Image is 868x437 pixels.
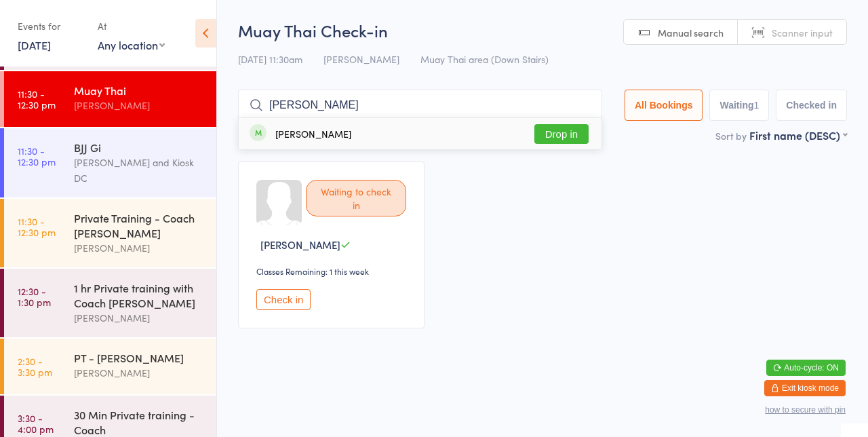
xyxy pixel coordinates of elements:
div: Events for [18,15,84,37]
div: Private Training - Coach [PERSON_NAME] [74,210,205,240]
span: Scanner input [772,26,833,39]
div: Waiting to check in [306,180,406,216]
time: 11:30 - 12:30 pm [18,216,56,237]
div: Classes Remaining: 1 this week [256,265,410,277]
h2: Muay Thai Check-in [238,19,847,41]
a: 11:30 -12:30 pmPrivate Training - Coach [PERSON_NAME][PERSON_NAME] [4,199,216,267]
button: Auto-cycle: ON [766,360,846,376]
div: [PERSON_NAME] [74,365,205,381]
span: [PERSON_NAME] [323,52,399,66]
div: At [98,15,165,37]
label: Sort by [715,129,747,142]
div: PT - [PERSON_NAME] [74,350,205,365]
button: Drop in [534,124,589,144]
time: 2:30 - 3:30 pm [18,356,52,377]
div: Any location [98,37,165,52]
div: 1 [754,100,759,111]
div: [PERSON_NAME] [74,310,205,326]
time: 3:30 - 4:00 pm [18,413,54,434]
input: Search [238,90,602,121]
button: All Bookings [625,90,703,121]
div: 1 hr Private training with Coach [PERSON_NAME] [74,280,205,310]
div: [PERSON_NAME] [275,128,351,139]
button: Checked in [776,90,847,121]
div: [PERSON_NAME] and Kiosk DC [74,155,205,186]
time: 11:30 - 12:30 pm [18,88,56,110]
div: Muay Thai [74,83,205,98]
div: First name (DESC) [749,128,847,142]
div: [PERSON_NAME] [74,98,205,113]
a: [DATE] [18,37,51,52]
button: how to secure with pin [765,405,846,415]
time: 11:30 - 12:30 pm [18,145,56,167]
span: Muay Thai area (Down Stairs) [420,52,549,66]
div: BJJ Gi [74,140,205,155]
a: 12:30 -1:30 pm1 hr Private training with Coach [PERSON_NAME][PERSON_NAME] [4,269,216,337]
button: Waiting1 [709,90,769,121]
span: [PERSON_NAME] [260,237,340,252]
a: 11:30 -12:30 pmBJJ Gi[PERSON_NAME] and Kiosk DC [4,128,216,197]
a: 2:30 -3:30 pmPT - [PERSON_NAME][PERSON_NAME] [4,339,216,394]
div: [PERSON_NAME] [74,240,205,256]
a: 11:30 -12:30 pmMuay Thai[PERSON_NAME] [4,71,216,127]
time: 12:30 - 1:30 pm [18,286,51,307]
button: Check in [256,289,311,310]
button: Exit kiosk mode [764,380,846,396]
span: [DATE] 11:30am [238,52,302,66]
span: Manual search [658,26,724,39]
